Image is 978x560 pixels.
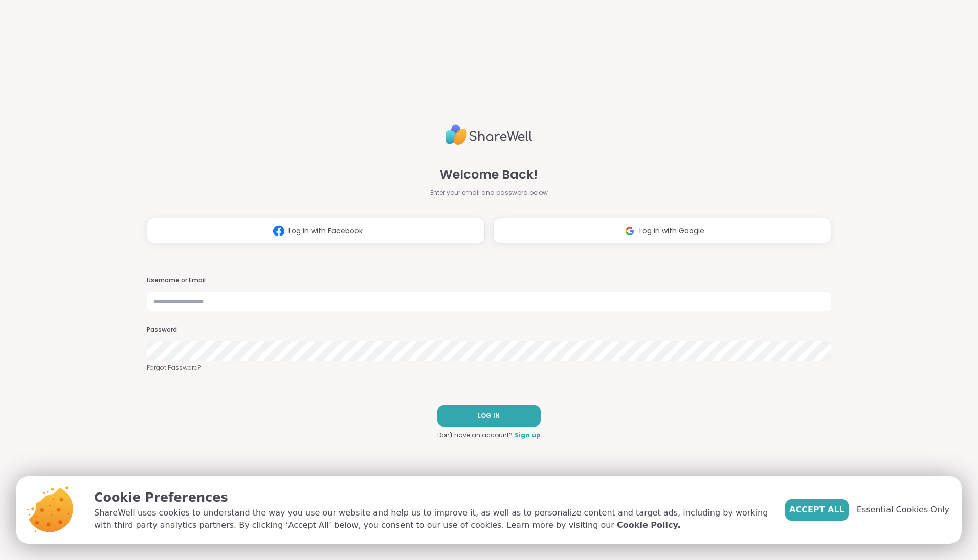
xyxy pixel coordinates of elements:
[147,363,831,372] a: Forgot Password?
[147,326,831,334] h3: Password
[437,405,541,427] button: LOG IN
[785,499,849,521] button: Accept All
[147,218,485,243] button: Log in with Facebook
[620,221,639,240] img: ShareWell Logomark
[94,488,769,507] p: Cookie Preferences
[147,276,831,285] h3: Username or Email
[515,431,541,440] a: Sign up
[446,120,532,149] img: ShareWell Logo
[269,221,288,240] img: ShareWell Logomark
[493,218,831,243] button: Log in with Google
[789,504,844,516] span: Accept All
[617,519,680,531] a: Cookie Policy.
[288,226,363,236] span: Log in with Facebook
[437,431,513,440] span: Don't have an account?
[639,226,704,236] span: Log in with Google
[430,188,548,197] span: Enter your email and password below
[94,507,769,531] p: ShareWell uses cookies to understand the way you use our website and help us to improve it, as we...
[857,504,949,516] span: Essential Cookies Only
[478,411,500,420] span: LOG IN
[440,166,538,184] span: Welcome Back!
